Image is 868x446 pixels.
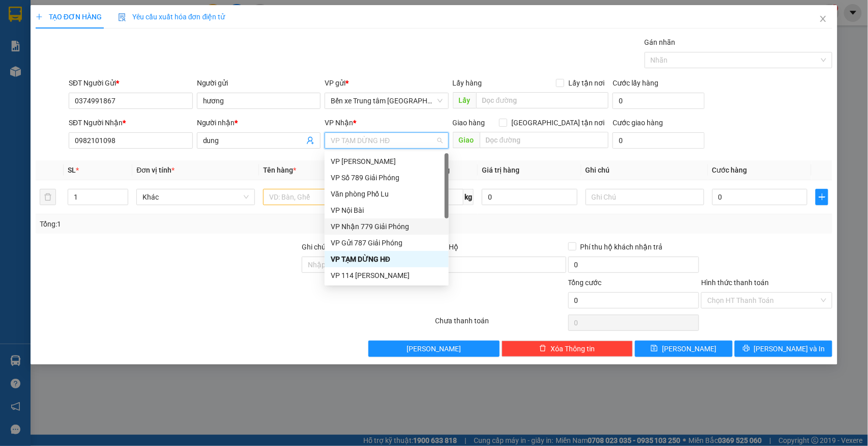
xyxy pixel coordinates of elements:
span: [PERSON_NAME] và In [754,343,825,354]
span: VP Nhận [325,119,353,127]
span: Lấy hàng [453,79,482,87]
button: [PERSON_NAME] [368,341,500,357]
span: Lấy tận nơi [564,77,609,89]
img: icon [118,13,126,21]
input: Ghi Chú [586,189,704,205]
span: Lấy [453,92,476,108]
button: delete [40,189,56,205]
button: save[PERSON_NAME] [635,341,733,357]
span: Khác [142,189,249,205]
div: Người gửi [197,77,321,89]
label: Cước lấy hàng [613,79,658,87]
span: Đơn vị tính [136,166,175,174]
div: VP gửi [325,77,449,89]
input: Cước giao hàng [613,132,705,149]
button: deleteXóa Thông tin [502,341,633,357]
span: delete [539,345,546,353]
div: VP [PERSON_NAME] [331,156,443,167]
span: Thu Hộ [435,243,458,251]
span: user-add [306,136,314,145]
span: [PERSON_NAME] [407,343,461,354]
div: VP Số 789 Giải Phóng [325,170,449,186]
span: Cước hàng [712,166,747,174]
input: Ghi chú đơn hàng [302,257,433,273]
span: plus [36,13,43,20]
span: printer [743,345,750,353]
span: Tên hàng [263,166,296,174]
span: Giao [453,132,480,148]
span: Xóa Thông tin [551,343,595,354]
span: VP TẠM DỪNG HĐ [331,133,443,148]
div: VP Nhận 779 Giải Phóng [331,221,443,232]
th: Ghi chú [582,160,708,180]
span: SL [68,166,76,174]
span: Giá trị hàng [482,166,519,174]
span: plus [816,193,828,201]
div: VP TẠM DỪNG HĐ [331,254,443,265]
span: Yêu cầu xuất hóa đơn điện tử [118,13,225,21]
div: VP Nội Bài [325,202,449,218]
div: Người nhận [197,117,321,128]
div: VP TẠM DỪNG HĐ [325,251,449,267]
span: [PERSON_NAME] [662,343,716,354]
label: Ghi chú đơn hàng [302,243,358,251]
div: Văn phòng Phố Lu [325,186,449,202]
span: Tổng cước [568,278,602,287]
input: Cước lấy hàng [613,93,705,109]
div: VP Nội Bài [331,205,443,216]
div: VP Bảo Hà [325,153,449,170]
input: VD: Bàn, Ghế [263,189,382,205]
span: close [819,15,827,23]
span: Bến xe Trung tâm Lào Cai [331,93,443,108]
span: TẠO ĐƠN HÀNG [36,13,102,21]
div: VP Gửi 787 Giải Phóng [331,237,443,248]
input: Dọc đường [480,132,609,148]
span: [GEOGRAPHIC_DATA] tận nơi [507,117,609,128]
span: Giao hàng [453,119,485,127]
div: Chưa thanh toán [434,315,567,333]
div: VP Gửi 787 Giải Phóng [325,235,449,251]
button: printer[PERSON_NAME] và In [735,341,832,357]
label: Cước giao hàng [613,119,663,127]
div: Tổng: 1 [40,218,335,230]
div: VP Số 789 Giải Phóng [331,172,443,183]
span: kg [464,189,474,205]
div: Văn phòng Phố Lu [331,188,443,200]
span: save [651,345,658,353]
div: VP Nhận 779 Giải Phóng [325,218,449,235]
div: VP 114 [PERSON_NAME] [331,270,443,281]
input: Dọc đường [476,92,609,108]
button: plus [816,189,828,205]
div: SĐT Người Nhận [69,117,193,128]
input: 0 [482,189,577,205]
label: Gán nhãn [645,38,676,46]
span: Phí thu hộ khách nhận trả [576,241,667,253]
label: Hình thức thanh toán [701,278,769,287]
div: SĐT Người Gửi [69,77,193,89]
div: VP 114 Trần Nhật Duật [325,267,449,284]
button: Close [809,5,837,34]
